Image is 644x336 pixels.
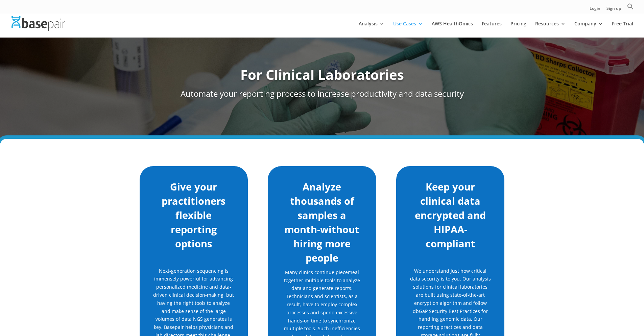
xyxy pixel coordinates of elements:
[432,21,473,37] a: AWS HealthOmics
[590,6,600,14] a: Login
[627,3,634,14] a: Search Icon Link
[482,21,502,37] a: Features
[35,88,609,103] h2: Automate your reporting process to increase productivity and data security
[627,3,634,10] svg: Search
[393,21,423,37] a: Use Cases
[359,21,384,37] a: Analysis
[574,21,603,37] a: Company
[612,21,633,37] a: Free Trial
[535,21,566,37] a: Resources
[240,65,404,84] strong: For Clinical Laboratories
[606,6,621,14] a: Sign up
[11,16,65,31] img: Basepair
[510,21,526,37] a: Pricing
[410,180,491,254] h2: Keep your clinical data encrypted and HIPAA-compliant
[281,180,362,268] h2: Analyze thousands of samples a month-without hiring more people
[153,180,234,254] h2: Give your practitioners flexible reporting options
